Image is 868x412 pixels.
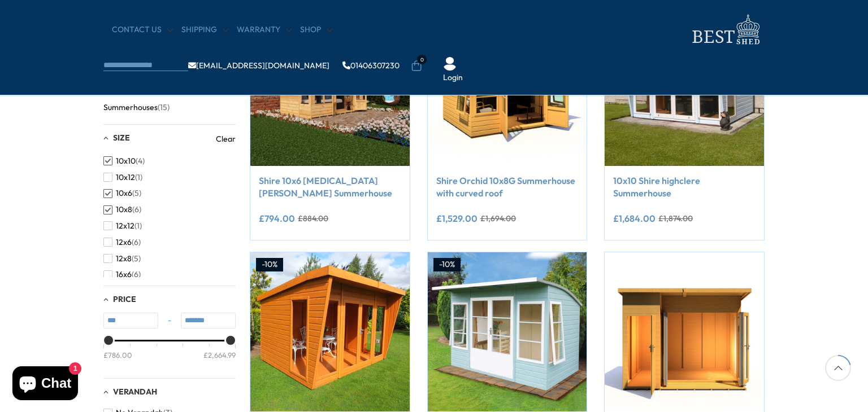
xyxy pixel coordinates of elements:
[134,221,142,231] span: (1)
[658,214,693,222] del: £1,874.00
[116,156,136,166] span: 10x10
[116,238,132,247] span: 12x6
[116,205,132,214] span: 10x8
[103,349,132,360] div: £786.00
[103,251,141,267] button: 12x8
[443,72,463,84] a: Login
[237,24,292,36] a: Warranty
[203,349,236,360] div: £2,664.99
[433,258,461,271] div: -10%
[135,173,142,182] span: (1)
[158,103,170,112] span: (15)
[411,60,422,72] a: 0
[103,86,143,96] span: Log Cabins
[256,258,283,271] div: -10%
[300,24,332,36] a: Shop
[143,86,155,96] span: (15)
[132,254,141,264] span: (5)
[103,234,141,251] button: 12x6
[613,174,756,200] a: 10x10 Shire highclere Summerhouse
[259,214,295,223] ins: £794.00
[132,270,141,279] span: (6)
[116,270,132,279] span: 16x6
[103,266,141,283] button: 16x6
[116,189,132,198] span: 10x6
[113,294,136,304] span: Price
[103,340,236,370] div: Price
[188,62,329,69] a: [EMAIL_ADDRESS][DOMAIN_NAME]
[103,201,141,218] button: 10x8
[181,24,228,36] a: Shipping
[685,11,765,48] img: logo
[250,252,410,411] img: 10x8 Shire highclere 10x8 Summerhouse - Best Shed
[428,252,587,411] img: Shire Orchid 10x6G Summerhouse with curved roof - Best Shed
[443,57,457,71] img: User Icon
[158,315,181,326] span: -
[9,366,81,403] inbox-online-store-chat: Shopify online store chat
[103,218,142,234] button: 12x12
[112,24,173,36] a: CONTACT US
[298,214,328,222] del: £884.00
[116,254,132,264] span: 12x8
[342,62,400,69] a: 01406307230
[103,153,145,169] button: 10x10
[259,174,401,200] a: Shire 10x6 [MEDICAL_DATA][PERSON_NAME] Summerhouse
[436,214,478,223] ins: £1,529.00
[132,205,141,214] span: (6)
[417,55,427,64] span: 0
[103,185,141,201] button: 10x6
[113,133,130,143] span: Size
[216,133,236,144] a: Clear
[103,313,158,328] input: Min value
[103,103,158,112] span: Summerhouses
[181,313,236,328] input: Max value
[116,173,135,182] span: 10x12
[132,189,141,198] span: (5)
[116,221,134,231] span: 12x12
[103,99,170,116] button: Summerhouses (15)
[613,214,656,223] ins: £1,684.00
[113,387,157,397] span: Verandah
[132,238,141,247] span: (6)
[436,174,579,200] a: Shire Orchid 10x8G Summerhouse with curved roof
[136,156,145,166] span: (4)
[103,169,142,186] button: 10x12
[480,214,516,222] del: £1,694.00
